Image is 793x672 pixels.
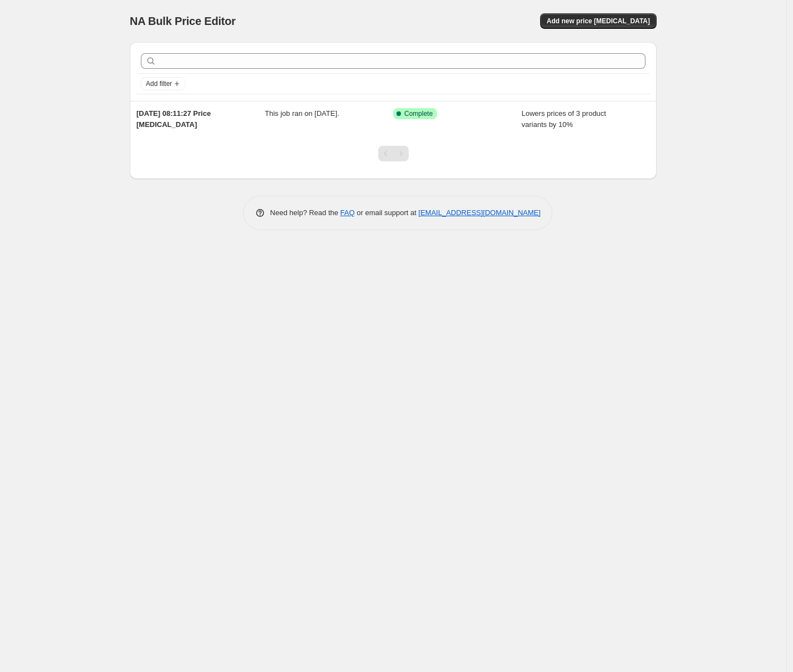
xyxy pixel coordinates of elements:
[378,146,409,161] nav: Pagination
[540,13,657,29] button: Add new price [MEDICAL_DATA]
[146,79,172,88] span: Add filter
[270,208,340,217] span: Need help? Read the
[404,109,433,118] span: Complete
[265,109,339,118] span: This job ran on [DATE].
[130,15,236,27] span: NA Bulk Price Editor
[547,17,650,26] span: Add new price [MEDICAL_DATA]
[136,109,211,129] span: [DATE] 08:11:27 Price [MEDICAL_DATA]
[355,208,419,217] span: or email support at
[340,208,355,217] a: FAQ
[141,77,185,90] button: Add filter
[419,208,541,217] a: [EMAIL_ADDRESS][DOMAIN_NAME]
[522,109,606,129] span: Lowers prices of 3 product variants by 10%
